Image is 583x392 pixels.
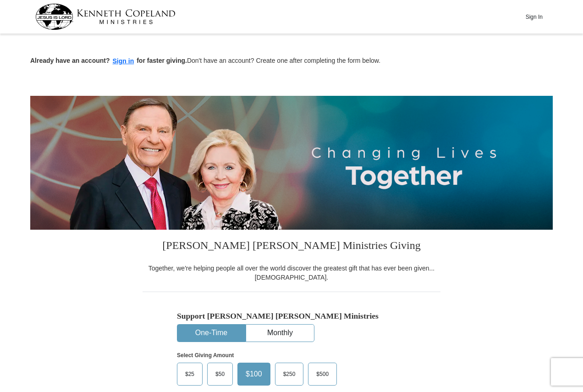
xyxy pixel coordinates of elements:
[181,367,199,381] span: $25
[520,10,548,24] button: Sign In
[279,367,300,381] span: $250
[143,264,440,282] div: Together, we're helping people all over the world discover the greatest gift that has ever been g...
[30,56,553,66] p: Don't have an account? Create one after completing the form below.
[177,325,245,342] button: One-Time
[30,57,187,64] strong: Already have an account? for faster giving.
[211,367,229,381] span: $50
[35,4,176,30] img: kcm-header-logo.svg
[110,56,137,66] button: Sign in
[241,367,267,381] span: $100
[177,352,234,359] strong: Select Giving Amount
[177,311,406,321] h5: Support [PERSON_NAME] [PERSON_NAME] Ministries
[246,325,314,342] button: Monthly
[312,367,333,381] span: $500
[143,230,440,264] h3: [PERSON_NAME] [PERSON_NAME] Ministries Giving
